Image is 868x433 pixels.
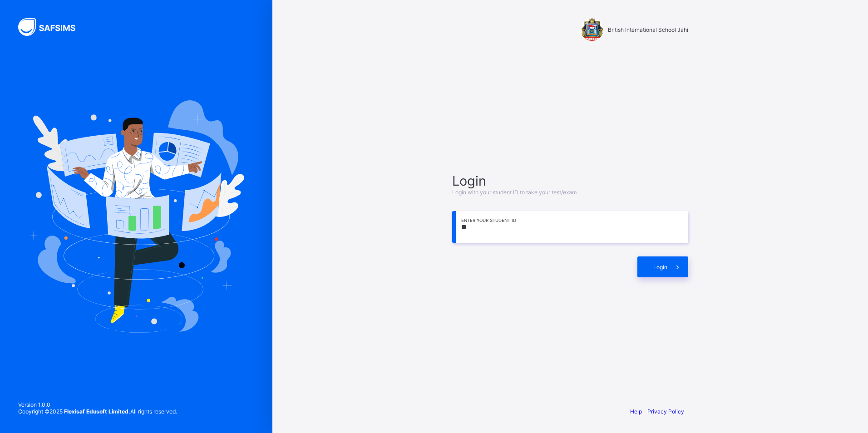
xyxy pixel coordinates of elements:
[653,264,667,271] span: Login
[18,408,177,415] span: Copyright © 2025 All rights reserved.
[18,401,177,408] span: Version 1.0.0
[647,408,684,415] a: Privacy Policy
[452,189,577,196] span: Login with your student ID to take your test/exam
[630,408,642,415] a: Help
[18,18,86,36] img: SAFSIMS Logo
[452,173,688,189] span: Login
[608,26,688,33] span: British International School Jahi
[28,100,244,333] img: Hero Image
[64,408,130,415] strong: Flexisaf Edusoft Limited.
